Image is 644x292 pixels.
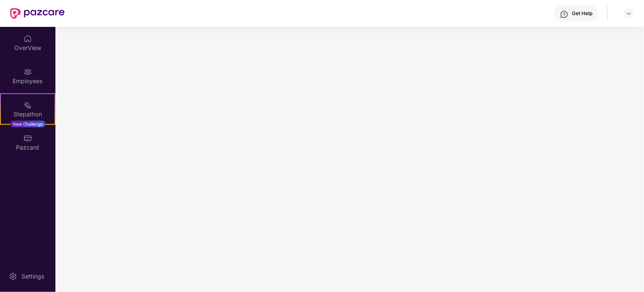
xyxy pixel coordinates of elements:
[24,134,32,142] img: svg+xml;base64,PHN2ZyBpZD0iUGF6Y2FyZCIgeG1sbnM9Imh0dHA6Ly93d3cudzMub3JnLzIwMDAvc3ZnIiB3aWR0aD0iMj...
[19,272,47,281] div: Settings
[24,101,32,109] img: svg+xml;base64,PHN2ZyB4bWxucz0iaHR0cDovL3d3dy53My5vcmcvMjAwMC9zdmciIHdpZHRoPSIyMSIgaGVpZ2h0PSIyMC...
[572,10,592,17] div: Get Help
[626,10,632,17] img: svg+xml;base64,PHN2ZyBpZD0iRHJvcGRvd24tMzJ4MzIiIHhtbG5zPSJodHRwOi8vd3d3LnczLm9yZy8yMDAwL3N2ZyIgd2...
[24,68,32,76] img: svg+xml;base64,PHN2ZyBpZD0iRW1wbG95ZWVzIiB4bWxucz0iaHR0cDovL3d3dy53My5vcmcvMjAwMC9zdmciIHdpZHRoPS...
[1,110,55,118] div: Stepathon
[24,34,32,43] img: svg+xml;base64,PHN2ZyBpZD0iSG9tZSIgeG1sbnM9Imh0dHA6Ly93d3cudzMub3JnLzIwMDAvc3ZnIiB3aWR0aD0iMjAiIG...
[9,272,17,281] img: svg+xml;base64,PHN2ZyBpZD0iU2V0dGluZy0yMHgyMCIgeG1sbnM9Imh0dHA6Ly93d3cudzMub3JnLzIwMDAvc3ZnIiB3aW...
[560,10,568,18] img: svg+xml;base64,PHN2ZyBpZD0iSGVscC0zMngzMiIgeG1sbnM9Imh0dHA6Ly93d3cudzMub3JnLzIwMDAvc3ZnIiB3aWR0aD...
[10,121,45,127] div: New Challenge
[10,8,65,19] img: New Pazcare Logo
